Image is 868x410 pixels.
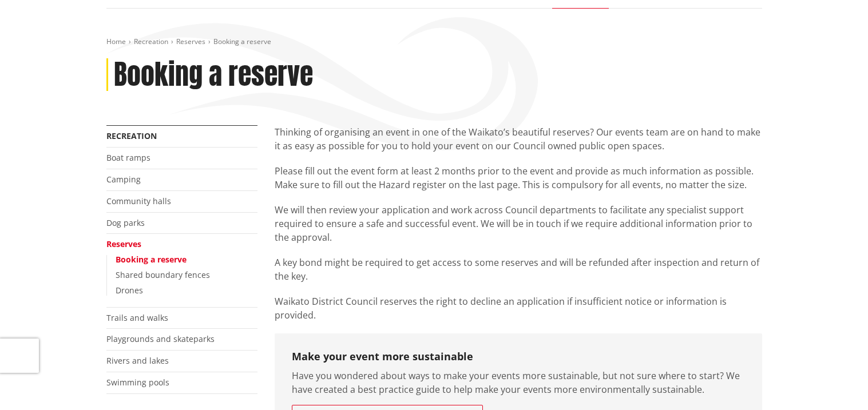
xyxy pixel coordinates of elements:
[275,125,762,153] p: Thinking of organising an event in one of the Waikato’s beautiful reserves? Our events team are o...
[275,164,762,192] p: Please fill out the event form at least 2 months prior to the event and provide as much informati...
[176,37,205,46] a: Reserves
[292,369,745,396] p: Have you wondered about ways to make your events more sustainable, but not sure where to start? W...
[213,37,271,46] span: Booking a reserve
[106,333,215,344] a: Playgrounds and skateparks
[106,37,762,47] nav: breadcrumb
[106,377,169,388] a: Swimming pools
[106,196,171,206] a: Community halls
[106,130,157,141] a: Recreation
[106,152,150,163] a: Boat ramps
[292,351,745,363] h3: Make your event more sustainable
[106,174,141,185] a: Camping
[106,238,141,249] a: Reserves
[106,37,126,46] a: Home
[116,285,143,296] a: Drones
[134,37,168,46] a: Recreation
[116,269,210,280] a: Shared boundary fences
[106,312,168,323] a: Trails and walks
[815,362,857,403] iframe: Messenger Launcher
[106,355,169,366] a: Rivers and lakes
[275,203,762,244] p: We will then review your application and work across Council departments to facilitate any specia...
[275,256,762,283] p: A key bond might be required to get access to some reserves and will be refunded after inspection...
[275,294,762,322] p: Waikato District Council reserves the right to decline an application if insufficient notice or i...
[116,254,187,265] a: Booking a reserve
[114,58,313,91] h1: Booking a reserve
[106,217,145,228] a: Dog parks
